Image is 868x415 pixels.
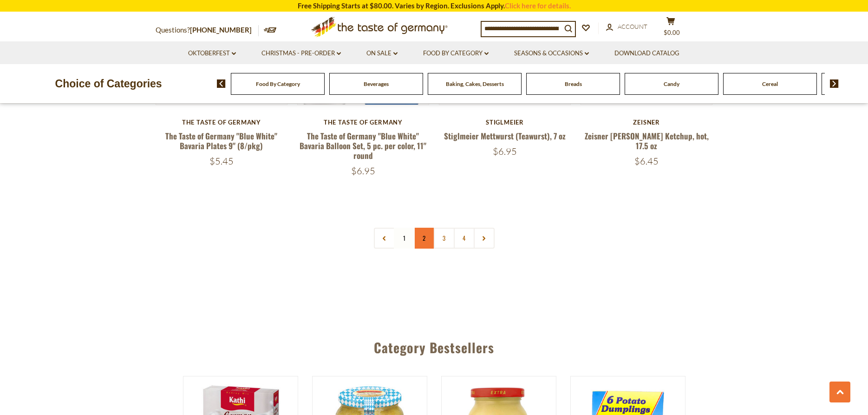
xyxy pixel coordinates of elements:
div: The Taste of Germany [297,119,430,126]
img: next arrow [830,79,839,88]
a: The Taste of Germany "Blue White" Bavaria Plates 9" (8/pkg) [165,130,277,152]
span: Account [618,23,647,30]
a: Cereal [762,80,778,87]
a: 2 [414,228,435,249]
a: Account [606,22,647,32]
a: Food By Category [423,48,489,59]
span: $6.45 [634,155,659,167]
p: Questions? [156,24,259,36]
div: Stiglmeier [439,119,571,126]
img: previous arrow [217,79,226,88]
div: Zeisner [581,119,713,126]
button: $0.00 [657,17,685,40]
a: 4 [454,228,475,249]
span: $6.95 [493,145,517,157]
a: Breads [565,80,582,87]
a: Zeisner [PERSON_NAME] Ketchup, hot, 17.5 oz [585,130,709,152]
a: 3 [434,228,455,249]
a: [PHONE_NUMBER] [190,26,252,34]
span: $0.00 [664,29,680,36]
a: Click here for details. [505,1,571,10]
span: $5.45 [209,155,234,167]
a: Download Catalog [614,48,679,59]
a: Baking, Cakes, Desserts [446,80,504,87]
a: On Sale [366,48,398,59]
span: $6.95 [351,165,375,177]
div: Category Bestsellers [111,326,757,364]
a: The Taste of Germany "Blue White" Bavaria Balloon Set, 5 pc. per color, 11" round [300,130,426,162]
a: Stiglmeier Mettwurst (Teawurst), 7 oz [444,130,566,142]
a: Christmas - PRE-ORDER [261,48,341,59]
a: Beverages [364,80,389,87]
a: Candy [664,80,679,87]
a: Food By Category [256,80,300,87]
a: Oktoberfest [188,48,236,59]
a: Seasons & Occasions [514,48,589,59]
div: The Taste of Germany [156,119,288,126]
